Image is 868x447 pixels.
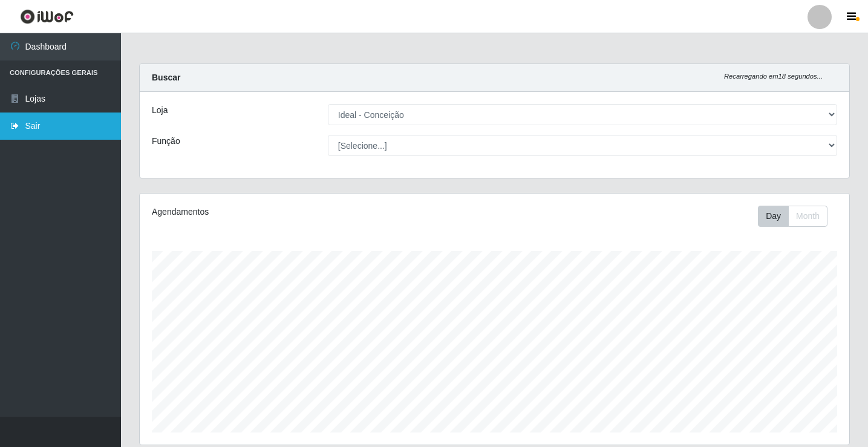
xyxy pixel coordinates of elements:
[152,104,168,117] label: Loja
[758,206,827,227] div: First group
[152,135,180,148] label: Função
[788,206,827,227] button: Month
[758,206,837,227] div: Toolbar with button groups
[152,206,427,218] div: Agendamentos
[152,73,180,82] strong: Buscar
[20,9,74,24] img: CoreUI Logo
[758,206,789,227] button: Day
[724,73,823,80] i: Recarregando em 18 segundos...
